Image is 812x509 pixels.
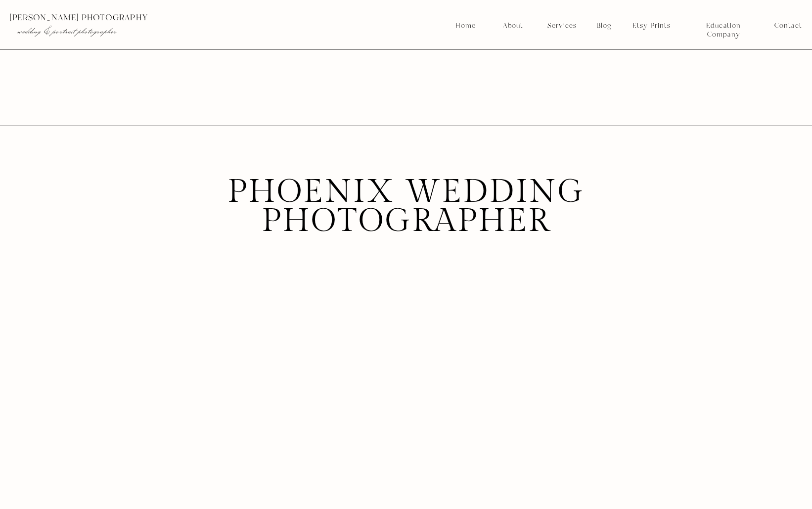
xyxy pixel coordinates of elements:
[774,21,802,30] a: Contact
[17,26,231,36] p: wedding & portrait photographer
[202,178,610,241] h1: Phoenix Wedding Photographer
[593,21,615,30] a: Blog
[689,21,758,30] a: Education Company
[500,21,525,30] a: About
[455,21,476,30] a: Home
[543,21,580,30] a: Services
[629,21,674,30] a: Etsy Prints
[9,13,251,22] p: [PERSON_NAME] photography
